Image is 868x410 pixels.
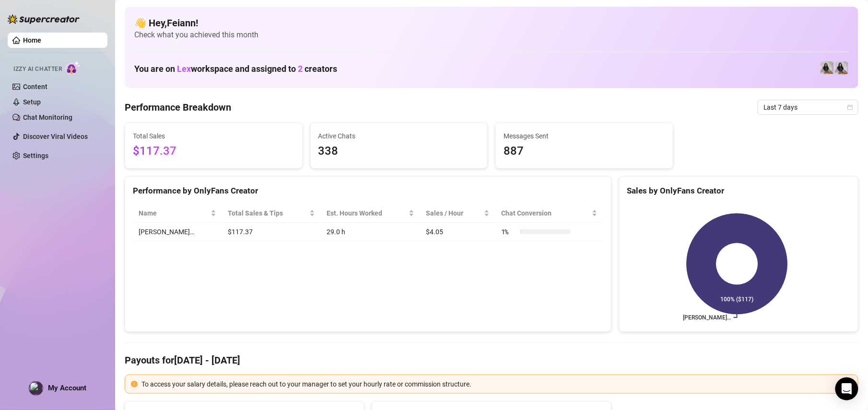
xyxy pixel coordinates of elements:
[131,381,138,387] span: exclamation-circle
[835,377,858,400] div: Open Intercom Messenger
[318,131,480,141] span: Active Chats
[495,204,603,223] th: Chat Conversion
[133,204,222,223] th: Name
[318,142,480,160] span: 338
[821,61,834,75] img: Francesca
[23,152,48,159] a: Settings
[763,100,853,114] span: Last 7 days
[139,208,209,218] span: Name
[426,208,482,218] span: Sales / Hour
[222,204,321,223] th: Total Sales & Tips
[298,64,303,74] span: 2
[134,30,849,40] span: Check what you achieved this month
[133,184,603,197] div: Performance by OnlyFans Creator
[13,65,62,74] span: Izzy AI Chatter
[133,142,294,160] span: $117.37
[321,223,420,241] td: 29.0 h
[222,223,321,241] td: $117.37
[23,83,47,91] a: Content
[627,184,850,197] div: Sales by OnlyFans Creator
[23,98,41,106] a: Setup
[23,114,72,121] a: Chat Monitoring
[133,131,294,141] span: Total Sales
[327,208,407,218] div: Est. Hours Worked
[8,14,80,24] img: logo-BBDzfeDw.svg
[177,64,191,74] span: Lex
[501,208,590,218] span: Chat Conversion
[683,314,731,321] text: [PERSON_NAME]…
[48,384,86,392] span: My Account
[501,227,516,237] span: 1 %
[133,223,222,241] td: [PERSON_NAME]…
[23,133,88,140] a: Discover Viral Videos
[66,61,81,75] img: AI Chatter
[134,64,337,74] h1: You are on workspace and assigned to creators
[29,382,43,395] img: profilePics%2FMOLWZQSXvfM60zO7sy7eR3cMqNk1.jpeg
[847,104,853,110] span: calendar
[125,353,858,367] h4: Payouts for [DATE] - [DATE]
[420,223,495,241] td: $4.05
[125,101,231,114] h4: Performance Breakdown
[504,131,665,141] span: Messages Sent
[23,36,41,44] a: Home
[228,208,307,218] span: Total Sales & Tips
[420,204,495,223] th: Sales / Hour
[504,142,665,160] span: 887
[134,16,849,30] h4: 👋 Hey, Feiann !
[141,379,852,389] div: To access your salary details, please reach out to your manager to set your hourly rate or commis...
[835,61,848,75] img: Francesca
